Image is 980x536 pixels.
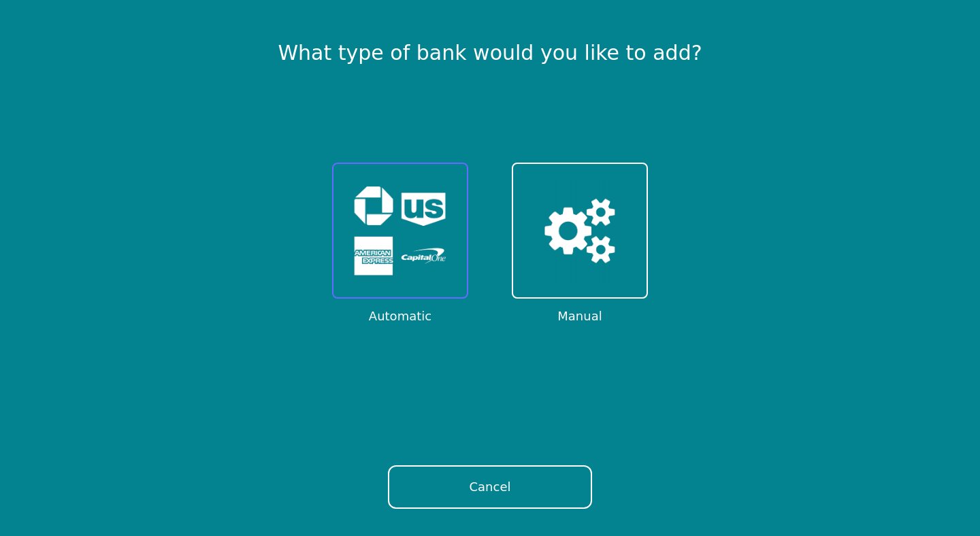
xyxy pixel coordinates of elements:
span: Automatic [369,307,431,326]
span: Manual [557,307,602,326]
h1: What type of bank would you like to add? [278,41,702,65]
button: Cancel [388,465,592,509]
img: Automatic Bank [347,178,453,284]
img: Manual Bank [527,178,633,284]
